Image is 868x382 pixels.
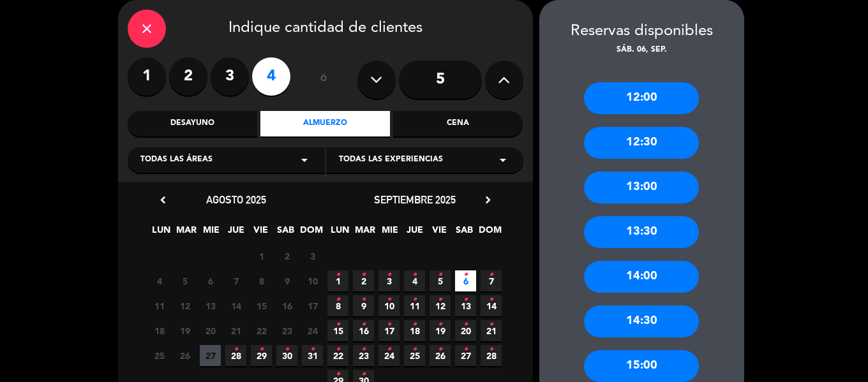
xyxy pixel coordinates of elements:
[387,265,391,285] i: •
[387,290,391,310] i: •
[438,314,442,335] i: •
[412,314,417,335] i: •
[361,314,366,335] i: •
[430,345,451,366] span: 26
[438,339,442,360] i: •
[584,216,699,248] div: 13:30
[285,339,289,360] i: •
[302,295,323,316] span: 17
[176,223,197,244] span: MAR
[251,345,272,366] span: 29
[225,223,246,244] span: JUE
[481,345,502,366] span: 28
[329,223,350,244] span: LUN
[539,44,744,57] div: sáb. 06, sep.
[361,290,366,310] i: •
[489,290,493,310] i: •
[489,265,493,285] i: •
[336,339,340,360] i: •
[455,345,476,366] span: 27
[430,320,451,341] span: 19
[174,320,195,341] span: 19
[251,270,272,291] span: 8
[200,345,221,366] span: 27
[353,320,374,341] span: 16
[140,154,213,166] span: Todas las áreas
[353,345,374,366] span: 23
[584,127,699,159] div: 12:30
[149,295,170,316] span: 11
[455,295,476,316] span: 13
[302,345,323,366] span: 31
[151,223,172,244] span: LUN
[300,223,321,244] span: DOM
[234,339,238,360] i: •
[327,345,348,366] span: 22
[584,305,699,337] div: 14:30
[250,223,271,244] span: VIE
[378,345,400,366] span: 24
[149,320,170,341] span: 18
[412,290,417,310] i: •
[128,57,166,96] label: 1
[404,270,425,291] span: 4
[455,320,476,341] span: 20
[481,270,502,291] span: 7
[336,265,340,285] i: •
[463,290,468,310] i: •
[297,152,312,168] i: arrow_drop_down
[430,295,451,316] span: 12
[454,223,475,244] span: SAB
[302,320,323,341] span: 24
[481,193,495,207] i: chevron_right
[354,223,375,244] span: MAR
[200,270,221,291] span: 6
[200,295,221,316] span: 13
[339,154,443,166] span: Todas las experiencias
[584,82,699,114] div: 12:00
[149,270,170,291] span: 4
[275,223,296,244] span: SAB
[404,345,425,366] span: 25
[336,314,340,335] i: •
[404,295,425,316] span: 11
[276,270,297,291] span: 9
[251,246,272,267] span: 1
[276,345,297,366] span: 30
[327,295,348,316] span: 8
[539,19,744,44] div: Reservas disponibles
[211,57,249,96] label: 3
[225,295,246,316] span: 14
[251,320,272,341] span: 22
[327,270,348,291] span: 1
[225,270,246,291] span: 7
[361,265,366,285] i: •
[353,295,374,316] span: 9
[463,314,468,335] i: •
[584,261,699,293] div: 14:00
[200,320,221,341] span: 20
[200,223,221,244] span: MIE
[276,320,297,341] span: 23
[174,295,195,316] span: 12
[156,193,170,207] i: chevron_left
[378,320,400,341] span: 17
[404,223,425,244] span: JUE
[336,290,340,310] i: •
[327,320,348,341] span: 15
[393,111,523,136] div: Cena
[412,339,417,360] i: •
[225,320,246,341] span: 21
[429,223,450,244] span: VIE
[463,265,468,285] i: •
[481,320,502,341] span: 21
[387,339,391,360] i: •
[379,223,400,244] span: MIE
[260,111,390,136] div: Almuerzo
[149,345,170,366] span: 25
[455,270,476,291] span: 6
[584,172,699,203] div: 13:00
[412,265,417,285] i: •
[489,339,493,360] i: •
[259,339,264,360] i: •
